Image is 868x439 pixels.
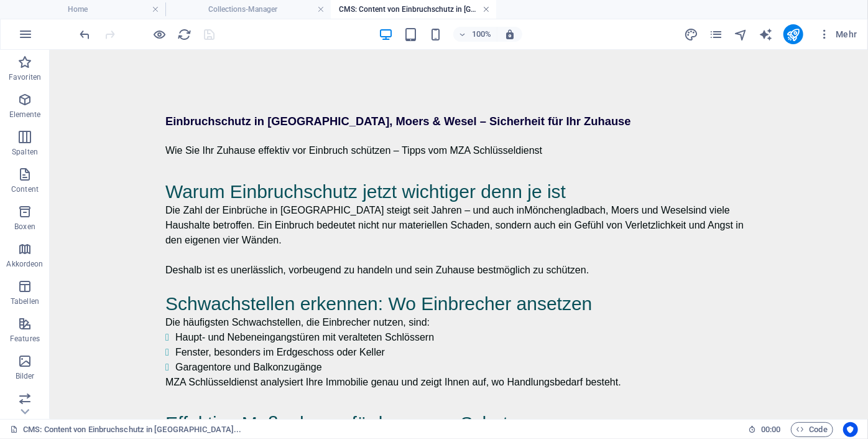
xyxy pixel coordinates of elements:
[331,2,496,16] h4: CMS: Content von Einbruchschutz in [GEOGRAPHIC_DATA]...
[770,425,772,434] span: :
[748,422,781,437] h6: Session-Zeit
[12,147,38,157] p: Spalten
[178,27,192,42] i: Seite neu laden
[818,28,857,40] span: Mehr
[11,184,39,194] p: Content
[791,422,833,437] button: Code
[813,24,862,44] button: Mehr
[786,27,800,42] i: Veröffentlichen
[472,27,492,42] h6: 100%
[9,72,41,82] p: Favoriten
[177,27,192,42] button: reload
[10,422,241,437] a: Klick, um Auswahl aufzuheben. Doppelklick öffnet Seitenverwaltung
[759,27,773,42] button: text_generator
[11,296,39,306] p: Tabellen
[78,27,93,42] button: undo
[9,110,41,120] p: Elemente
[843,422,858,437] button: Usercentrics
[734,27,749,42] button: navigator
[684,27,699,42] button: design
[796,422,828,437] span: Code
[152,27,167,42] button: Klicke hier, um den Vorschau-Modus zu verlassen
[453,27,497,42] button: 100%
[759,27,773,42] i: AI Writer
[684,27,698,42] i: Design (Strg+Alt+Y)
[165,2,331,16] h4: Collections-Manager
[709,27,724,42] button: pages
[734,27,748,42] i: Navigator
[16,371,35,381] p: Bilder
[6,259,43,269] p: Akkordeon
[10,334,40,344] p: Features
[709,27,723,42] i: Seiten (Strg+Alt+S)
[783,24,803,44] button: publish
[14,222,35,232] p: Boxen
[78,27,93,42] i: Rückgängig: Text ändern (Strg+Z)
[761,422,780,437] span: 00 00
